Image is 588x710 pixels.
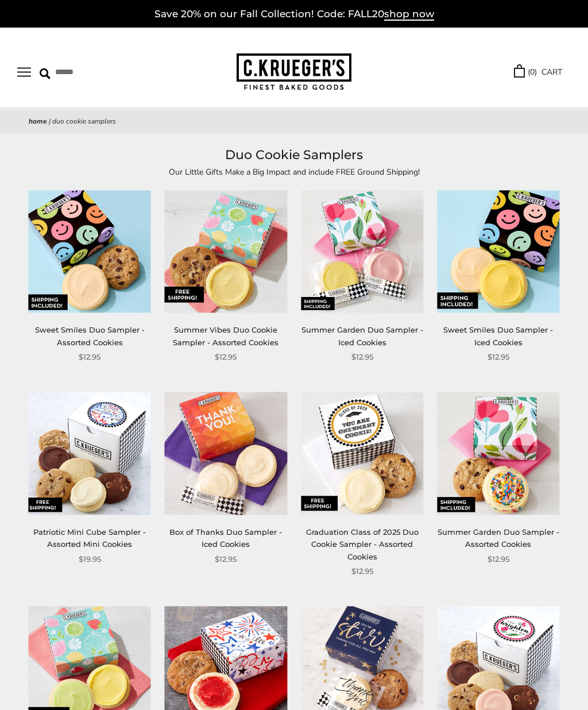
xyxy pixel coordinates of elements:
[35,325,145,346] a: Sweet Smiles Duo Sampler - Assorted Cookies
[384,8,434,21] span: shop now
[33,527,146,549] a: Patriotic Mini Cube Sampler - Assorted Mini Cookies
[438,527,559,549] a: Summer Garden Duo Sampler - Assorted Cookies
[301,190,423,312] img: Summer Garden Duo Sampler - Iced Cookies
[40,63,149,81] input: Search
[237,53,351,91] img: C.KRUEGER'S
[40,68,51,79] img: Search
[169,527,282,549] a: Box of Thanks Duo Sampler - Iced Cookies
[165,190,287,312] img: Summer Vibes Duo Cookie Sampler - Assorted Cookies
[79,351,100,363] span: $12.95
[215,553,237,565] span: $12.95
[49,117,51,126] span: |
[443,325,553,346] a: Sweet Smiles Duo Sampler - Iced Cookies
[17,67,31,77] button: Open navigation
[488,553,509,565] span: $12.95
[154,8,434,21] a: Save 20% on our Fall Collection! Code: FALL20shop now
[29,190,151,312] img: Sweet Smiles Duo Sampler - Assorted Cookies
[437,190,559,312] img: Sweet Smiles Duo Sampler - Iced Cookies
[29,117,47,126] a: Home
[173,325,278,346] a: Summer Vibes Duo Cookie Sampler - Assorted Cookies
[29,145,559,165] h1: Duo Cookie Samplers
[301,325,423,346] a: Summer Garden Duo Sampler - Iced Cookies
[30,165,558,179] p: Our Little Gifts Make a Big Impact and include FREE Ground Shipping!
[437,392,559,515] img: Summer Garden Duo Sampler - Assorted Cookies
[215,351,237,363] span: $12.95
[514,65,562,79] a: (0) CART
[301,392,423,515] img: Graduation Class of 2025 Duo Cookie Sampler - Assorted Cookies
[306,527,419,561] a: Graduation Class of 2025 Duo Cookie Sampler - Assorted Cookies
[488,351,509,363] span: $12.95
[351,351,373,363] span: $12.95
[52,117,116,126] span: Duo Cookie Samplers
[165,392,287,515] img: Box of Thanks Duo Sampler - Iced Cookies
[79,553,101,565] span: $19.95
[351,565,373,577] span: $12.95
[29,116,559,128] nav: breadcrumbs
[29,392,151,515] img: Patriotic Mini Cube Sampler - Assorted Mini Cookies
